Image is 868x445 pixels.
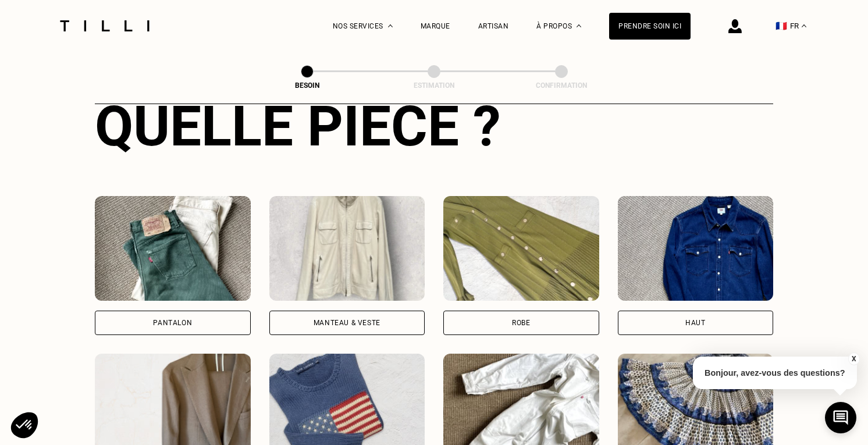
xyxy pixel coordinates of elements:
[388,24,393,27] img: Menu déroulant
[376,81,492,90] div: Estimation
[728,19,742,33] img: icône connexion
[618,196,774,301] img: Tilli retouche votre Haut
[775,20,787,31] span: 🇫🇷
[503,81,620,90] div: Confirmation
[609,13,691,40] a: Prendre soin ici
[249,81,365,90] div: Besoin
[421,22,450,30] a: Marque
[685,319,705,326] div: Haut
[512,319,530,326] div: Robe
[95,94,773,159] div: Quelle pièce ?
[269,196,425,301] img: Tilli retouche votre Manteau & Veste
[314,319,380,326] div: Manteau & Veste
[153,319,192,326] div: Pantalon
[802,24,806,27] img: menu déroulant
[848,353,859,365] button: X
[56,20,154,31] img: Logo du service de couturière Tilli
[478,22,509,30] a: Artisan
[443,196,599,301] img: Tilli retouche votre Robe
[95,196,251,301] img: Tilli retouche votre Pantalon
[577,24,581,27] img: Menu déroulant à propos
[693,357,857,389] p: Bonjour, avez-vous des questions?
